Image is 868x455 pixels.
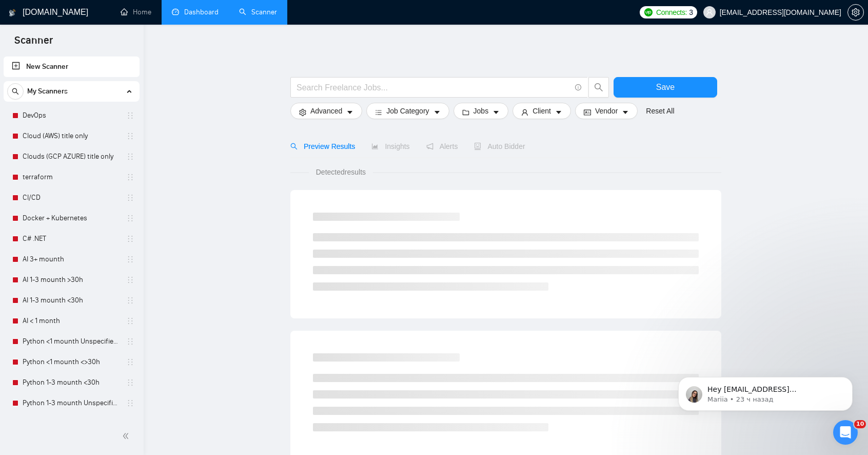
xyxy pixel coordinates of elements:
[126,378,134,387] span: holder
[122,431,132,441] span: double-left
[126,111,134,120] span: holder
[512,103,571,119] button: userClientcaret-down
[375,108,382,116] span: bars
[4,56,140,77] li: New Scanner
[239,8,277,16] a: searchScanner
[9,5,16,21] img: logo
[172,8,219,16] a: dashboardDashboard
[426,142,458,150] span: Alerts
[656,81,675,93] span: Save
[453,103,509,119] button: folderJobscaret-down
[126,399,134,407] span: holder
[656,7,687,18] span: Connects:
[462,108,469,116] span: folder
[848,8,863,16] span: setting
[299,108,306,116] span: setting
[492,108,500,116] span: caret-down
[584,108,591,116] span: idcard
[23,270,120,290] a: AI 1-3 mounth >30h
[23,413,120,434] a: Python 1-3 mounth >30h
[12,56,131,77] a: New Scanner
[23,208,120,229] a: Docker + Kubernetes
[126,173,134,181] span: holder
[126,337,134,346] span: holder
[847,4,864,21] button: setting
[371,143,379,150] span: area-chart
[290,143,298,150] span: search
[23,393,120,413] a: Python 1-3 mounth Unspecified h
[646,105,674,117] a: Reset All
[126,235,134,243] span: holder
[8,88,23,95] span: search
[290,103,362,119] button: settingAdvancedcaret-down
[346,108,353,116] span: caret-down
[126,276,134,284] span: holder
[595,105,618,117] span: Vendor
[622,108,629,116] span: caret-down
[614,77,717,98] button: Save
[575,84,582,91] span: info-circle
[386,105,429,117] span: Job Category
[23,311,120,331] a: AI < 1 month
[6,33,61,54] span: Scanner
[23,187,120,208] a: CI/CD
[310,105,342,117] span: Advanced
[23,352,120,372] a: Python <1 mounth <>30h
[23,372,120,393] a: Python 1-3 mounth <30h
[474,142,525,150] span: Auto Bidder
[644,8,653,16] img: upwork-logo.png
[589,83,608,92] span: search
[663,355,868,427] iframe: Intercom notifications сообщение
[126,132,134,140] span: holder
[371,142,409,150] span: Insights
[854,420,866,428] span: 10
[126,296,134,305] span: holder
[555,108,562,116] span: caret-down
[297,81,570,94] input: Search Freelance Jobs...
[474,143,481,150] span: robot
[366,103,449,119] button: barsJob Categorycaret-down
[309,166,373,178] span: Detected results
[23,146,120,167] a: Clouds (GCP AZURE) title only
[23,249,120,270] a: AI 3+ mounth
[126,194,134,202] span: holder
[426,143,433,150] span: notification
[521,108,528,116] span: user
[474,105,489,117] span: Jobs
[847,8,864,16] a: setting
[126,317,134,325] span: holder
[23,290,120,311] a: AI 1-3 mounth <30h
[588,77,609,98] button: search
[121,8,151,16] a: homeHome
[23,167,120,187] a: terraform
[433,108,441,116] span: caret-down
[689,7,693,18] span: 3
[833,420,858,445] iframe: Intercom live chat
[706,9,713,16] span: user
[532,105,551,117] span: Client
[7,83,24,100] button: search
[575,103,638,119] button: idcardVendorcaret-down
[23,126,120,146] a: Cloud (AWS) title only
[27,81,68,102] span: My Scanners
[23,331,120,352] a: Python <1 mounth Unspecified h
[23,105,120,126] a: DevOps
[23,229,120,249] a: C# .NET
[126,358,134,366] span: holder
[126,153,134,161] span: holder
[126,214,134,222] span: holder
[290,142,355,150] span: Preview Results
[126,255,134,263] span: holder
